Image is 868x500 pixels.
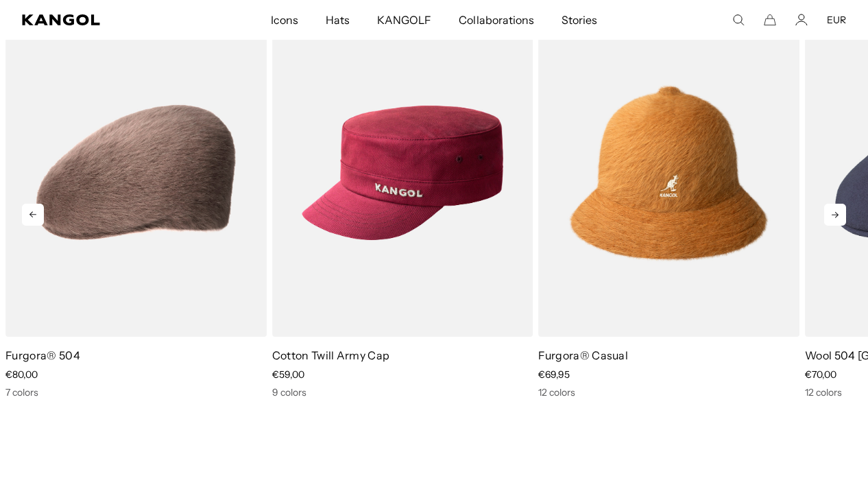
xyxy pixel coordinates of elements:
[538,386,799,398] div: 12 colors
[732,14,745,26] summary: Search here
[272,348,390,362] a: Cotton Twill Army Cap
[538,368,570,381] span: €69,95
[5,9,267,337] img: Furgora® 504
[5,386,267,398] div: 7 colors
[267,9,533,398] div: 5 of 10
[805,368,836,381] span: €70,00
[5,348,80,362] a: Furgora® 504
[795,14,808,26] a: Account
[272,386,533,398] div: 9 colors
[827,14,846,26] button: EUR
[272,368,304,381] span: €59,00
[764,14,776,26] button: Cart
[533,9,799,398] div: 6 of 10
[22,14,179,25] a: Kangol
[538,348,628,362] a: Furgora® Casual
[5,368,38,381] span: €80,00
[272,9,533,337] img: Cotton Twill Army Cap
[538,9,799,337] img: Furgora® Casual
